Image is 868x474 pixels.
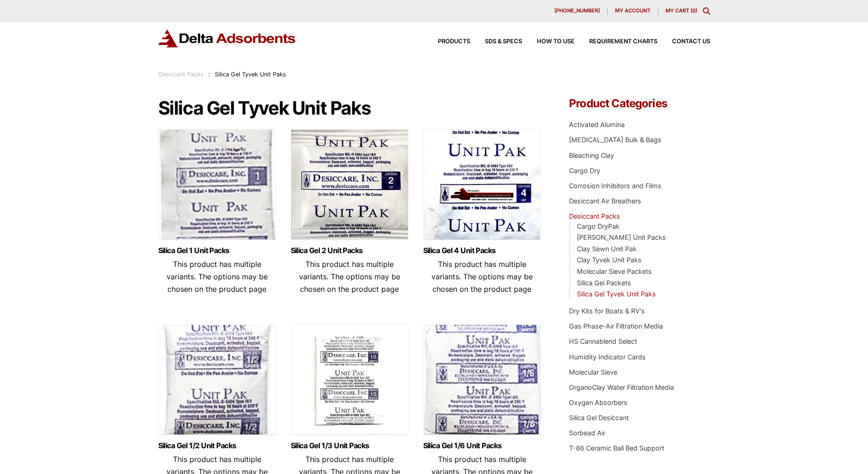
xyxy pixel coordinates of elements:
a: Corrosion Inhibitors and Films [569,182,661,190]
a: Silica Gel Tyvek Unit Paks [577,290,656,298]
span: This product has multiple variants. The options may be chosen on the product page [299,260,400,294]
a: Clay Sewn Unit Pak [577,245,637,253]
h4: Product Categories [569,98,710,109]
span: Requirement Charts [589,39,657,45]
a: Sorbead Air [569,429,605,437]
a: Cargo DryPak [577,222,620,230]
a: HS Cannablend Select [569,337,637,345]
span: How to Use [537,39,575,45]
span: My account [615,8,650,13]
a: Silica Gel 1/2 Unit Packs [158,442,276,450]
a: OrganoClay Water Filtration Media [569,383,674,391]
a: Silica Gel Desiccant [569,414,629,422]
div: Toggle Modal Content [703,7,710,15]
span: 0 [692,7,696,14]
a: Molecular Sieve [569,368,617,376]
span: Silica Gel Tyvek Unit Paks [215,71,286,78]
a: Bleaching Clay [569,151,614,159]
a: SDS & SPECS [470,39,522,45]
a: Requirement Charts [575,39,657,45]
a: [MEDICAL_DATA] Bulk & Bags [569,136,661,144]
a: Dry Kits for Boats & RV's [569,307,645,315]
a: Silica Gel 1/6 Unit Packs [423,442,541,450]
span: SDS & SPECS [485,39,522,45]
span: This product has multiple variants. The options may be chosen on the product page [167,260,268,294]
a: [PERSON_NAME] Unit Packs [577,233,666,241]
span: : [208,71,210,78]
a: T-86 Ceramic Ball Bed Support [569,444,664,452]
a: Clay Tyvek Unit Paks [577,256,642,264]
a: Products [423,39,470,45]
span: Contact Us [672,39,710,45]
a: Activated Alumina [569,121,625,128]
a: Desiccant Packs [158,71,204,78]
a: [PHONE_NUMBER] [547,7,608,15]
a: Humidity Indicator Cards [569,353,646,361]
a: Silica Gel 2 Unit Packs [291,247,408,254]
a: How to Use [522,39,575,45]
a: Cargo Dry [569,167,600,174]
a: My Cart (0) [666,7,697,14]
a: Silica Gel 4 Unit Packs [423,247,541,254]
h1: Silica Gel Tyvek Unit Paks [158,98,542,118]
span: Products [438,39,470,45]
a: Desiccant Packs [569,212,620,220]
span: This product has multiple variants. The options may be chosen on the product page [431,260,533,294]
a: Silica Gel Packets [577,279,631,287]
a: My account [608,7,658,15]
a: Desiccant Air Breathers [569,197,641,205]
a: Silica Gel 1 Unit Packs [158,247,276,254]
span: [PHONE_NUMBER] [554,8,600,13]
a: Gas Phase-Air Filtration Media [569,322,663,330]
img: Delta Adsorbents [158,29,296,47]
a: Oxygen Absorbers [569,399,627,406]
a: Contact Us [657,39,710,45]
a: Silica Gel 1/3 Unit Packs [291,442,408,450]
a: Molecular Sieve Packets [577,267,652,275]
